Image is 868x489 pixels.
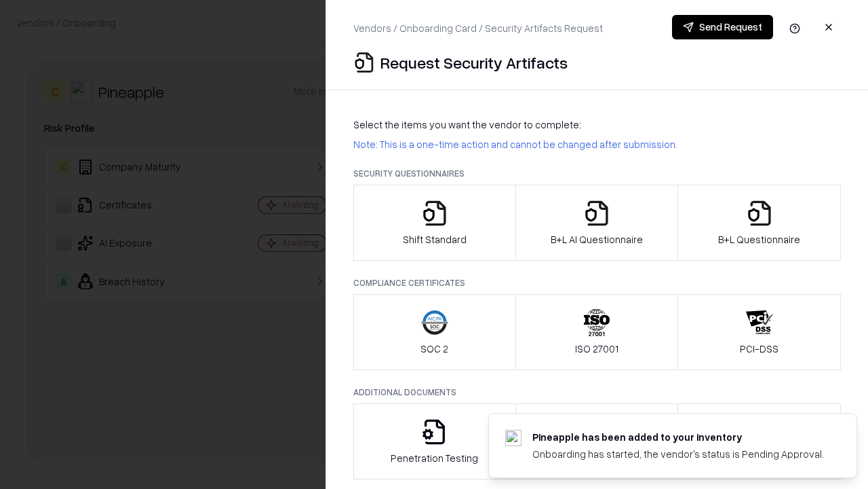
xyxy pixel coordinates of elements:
button: B+L AI Questionnaire [515,185,679,261]
button: Shift Standard [353,185,516,261]
button: ISO 27001 [515,294,679,370]
button: Data Processing Agreement [677,403,841,479]
p: Compliance Certificates [353,277,841,289]
p: PCI-DSS [740,342,778,356]
p: Vendors / Onboarding Card / Security Artifacts Request [353,21,603,35]
p: ISO 27001 [575,342,618,356]
button: B+L Questionnaire [677,185,841,261]
p: B+L AI Questionnaire [551,232,643,247]
p: Penetration Testing [391,451,478,465]
p: Security Questionnaires [353,168,841,179]
img: pineappleenergy.com [505,430,521,446]
div: Pineapple has been added to your inventory [532,430,824,444]
p: Shift Standard [403,232,467,247]
p: B+L Questionnaire [718,232,800,247]
p: Select the items you want the vendor to complete: [353,117,841,132]
button: Privacy Policy [515,403,679,479]
p: Request Security Artifacts [380,52,568,73]
button: PCI-DSS [677,294,841,370]
p: Note: This is a one-time action and cannot be changed after submission. [353,137,841,151]
p: Additional Documents [353,386,841,398]
button: Penetration Testing [353,403,516,479]
p: SOC 2 [420,342,448,356]
button: Send Request [672,15,773,39]
button: SOC 2 [353,294,516,370]
div: Onboarding has started, the vendor's status is Pending Approval. [532,447,824,461]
